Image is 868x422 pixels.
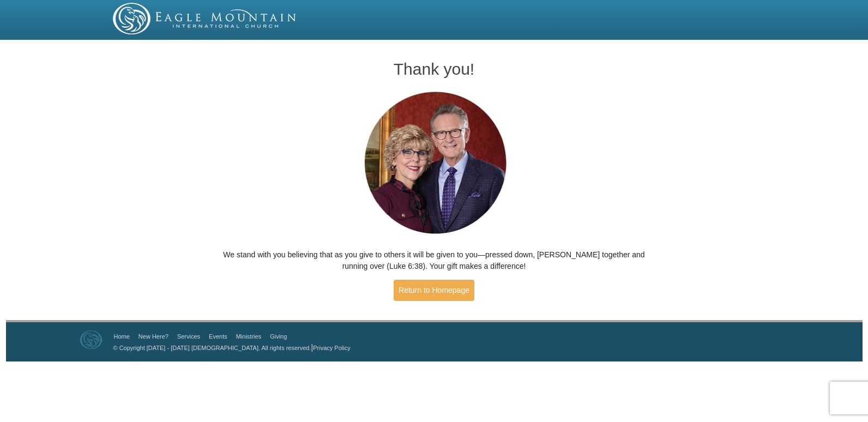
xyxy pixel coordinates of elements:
a: Ministries [236,333,261,340]
a: Events [209,333,227,340]
a: © Copyright [DATE] - [DATE] [DEMOGRAPHIC_DATA]. All rights reserved. [113,345,311,351]
a: Privacy Policy [313,345,350,351]
p: | [110,342,351,353]
a: Services [177,333,200,340]
img: Eagle Mountain International Church [80,330,102,349]
h1: Thank you! [223,60,646,78]
img: Pastors George and Terri Pearsons [354,88,515,238]
p: We stand with you believing that as you give to others it will be given to you—pressed down, [PER... [223,249,646,272]
a: Home [114,333,130,340]
a: Return to Homepage [394,280,474,301]
a: Giving [270,333,287,340]
img: EMIC [113,3,297,34]
a: New Here? [138,333,168,340]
